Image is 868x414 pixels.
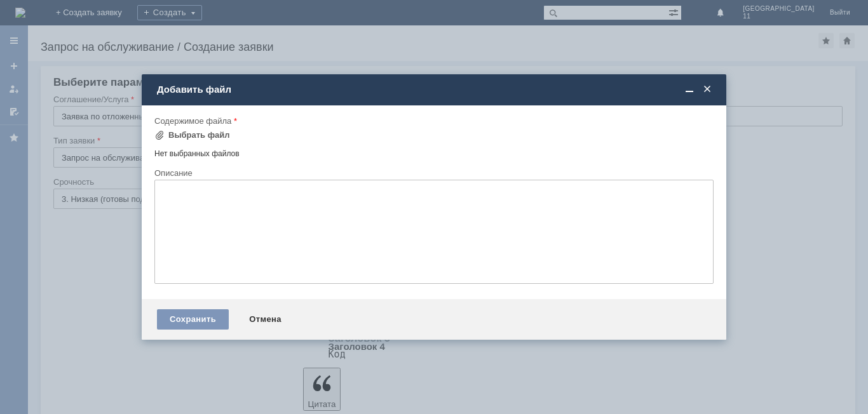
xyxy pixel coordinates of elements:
div: [PERSON_NAME]/Доброе утро! Удалите пожалуйста отложенные чеки. [GEOGRAPHIC_DATA]. [5,5,186,36]
span: Закрыть [701,84,714,95]
div: Добавить файл [157,84,714,95]
div: Описание [154,169,711,177]
div: Содержимое файла [154,117,711,125]
span: Свернуть (Ctrl + M) [683,84,696,95]
div: Выбрать файл [168,130,230,140]
div: Нет выбранных файлов [154,144,714,159]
